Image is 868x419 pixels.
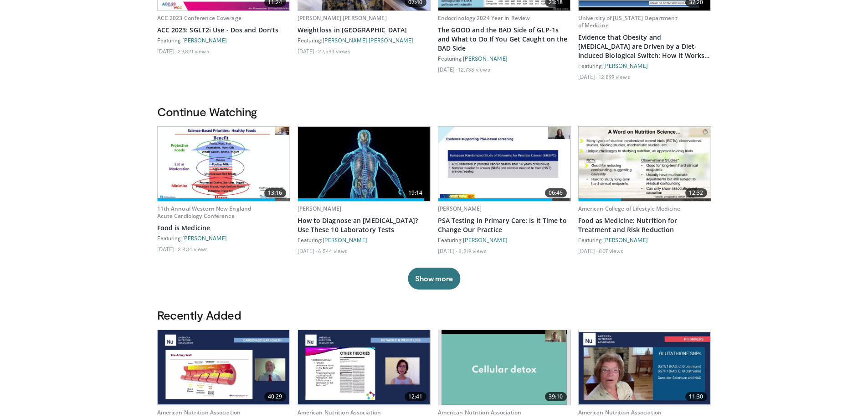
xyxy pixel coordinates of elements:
a: 40:29 [158,330,290,404]
a: American Nutrition Association [578,409,662,416]
li: 8,219 views [458,247,487,254]
img: a5eb0618-de12-4235-b314-96fd9be03728.620x360_q85_upscale.jpg [158,330,290,404]
a: American Nutrition Association [438,409,522,416]
span: 19:14 [405,188,426,197]
a: Weightloss in [GEOGRAPHIC_DATA] [298,26,431,35]
a: [PERSON_NAME] [463,55,508,62]
li: 29,821 views [178,47,209,55]
a: 39:10 [438,330,570,404]
a: [PERSON_NAME] [603,62,648,69]
li: [DATE] [438,247,457,254]
a: 12:32 [579,127,711,201]
img: d9d67ace-e0a5-47c7-aba7-1af93846baa5.620x360_q85_upscale.jpg [579,127,711,201]
a: PSA Testing in Primary Care: Is It Time to Change Our Practice [438,216,571,234]
a: 12:41 [298,330,430,404]
img: 94354a42-e356-4408-ae03-74466ea68b7a.620x360_q85_upscale.jpg [298,127,430,201]
li: 2,434 views [178,245,208,253]
li: 807 views [599,247,623,254]
li: 12,738 views [458,66,490,73]
a: The GOOD and the BAD Side of GLP-1s and What to Do If You Get Caught on the BAD Side [438,26,571,53]
a: [PERSON_NAME] [438,205,482,212]
li: [DATE] [438,66,457,73]
h3: Continue Watching [157,104,711,119]
a: ACC 2023 Conference Coverage [157,14,241,22]
a: [PERSON_NAME] [463,237,508,243]
li: [DATE] [578,73,598,80]
span: 39:10 [545,392,567,401]
button: Show more [408,268,460,290]
a: [PERSON_NAME] [323,237,367,243]
a: American Nutrition Association [157,409,241,416]
a: [PERSON_NAME] [603,237,648,243]
li: [DATE] [157,245,177,253]
img: 32644f90-eaba-410f-9396-6f15d1b314ce.620x360_q85_upscale.jpg [158,127,290,201]
div: Featuring: [298,236,431,243]
li: [DATE] [298,247,317,254]
a: [PERSON_NAME] [298,205,342,212]
a: ACC 2023: SGLT2i Use - Dos and Don'ts [157,26,290,35]
div: Featuring: [578,236,711,243]
div: Featuring: [578,62,711,69]
span: 06:46 [545,188,567,197]
span: 11:30 [685,392,707,401]
a: How to Diagnose an [MEDICAL_DATA]? Use These 10 Laboratory Tests [298,216,431,234]
a: 13:16 [158,127,290,201]
img: 969231d3-b021-4170-ae52-82fb74b0a522.620x360_q85_upscale.jpg [438,127,570,201]
li: 6,544 views [318,247,348,254]
span: 12:32 [685,188,707,197]
li: [DATE] [298,47,317,55]
a: Food as Medicine: Nutrition for Treatment and Risk Reduction [578,216,711,234]
div: Featuring: [298,36,431,44]
a: Food is Medicine [157,223,290,233]
a: Endocrinology 2024 Year in Review [438,14,530,22]
span: 40:29 [264,392,286,401]
span: 13:16 [264,188,286,197]
div: Featuring: [438,236,571,243]
a: [PERSON_NAME] [PERSON_NAME] [298,14,387,22]
a: [PERSON_NAME] [182,235,227,241]
div: Featuring: [157,234,290,242]
li: 27,593 views [318,47,350,55]
a: University of [US_STATE] Department of Medicine [578,14,678,29]
a: 19:14 [298,127,430,201]
li: [DATE] [578,247,598,254]
a: American Nutrition Association [298,409,381,416]
img: 8d83da81-bb47-4c4c-b7a4-dd6b2d4e32b3.620x360_q85_upscale.jpg [442,330,566,404]
a: American College of Lifestyle Medicine [578,205,681,212]
a: 06:46 [438,127,570,201]
a: 11:30 [579,330,711,404]
div: Featuring: [157,36,290,44]
li: 12,899 views [599,73,630,80]
img: 7adb4973-a765-4ec3-8ec7-5f1e113cffb6.620x360_q85_upscale.jpg [579,330,711,404]
a: [PERSON_NAME] [182,37,227,43]
a: 11th Annual Western New England Acute Cardiology Conference [157,205,252,220]
a: Evidence that Obesity and [MEDICAL_DATA] are Driven by a Diet-Induced Biological Switch: How it W... [578,33,711,60]
img: 1987b4b6-58d4-435e-9c34-61b3ec5b778f.620x360_q85_upscale.jpg [298,330,430,404]
li: [DATE] [157,47,177,55]
h3: Recently Added [157,308,711,322]
div: Featuring: [438,55,571,62]
span: 12:41 [405,392,426,401]
a: [PERSON_NAME] [PERSON_NAME] [323,37,414,43]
